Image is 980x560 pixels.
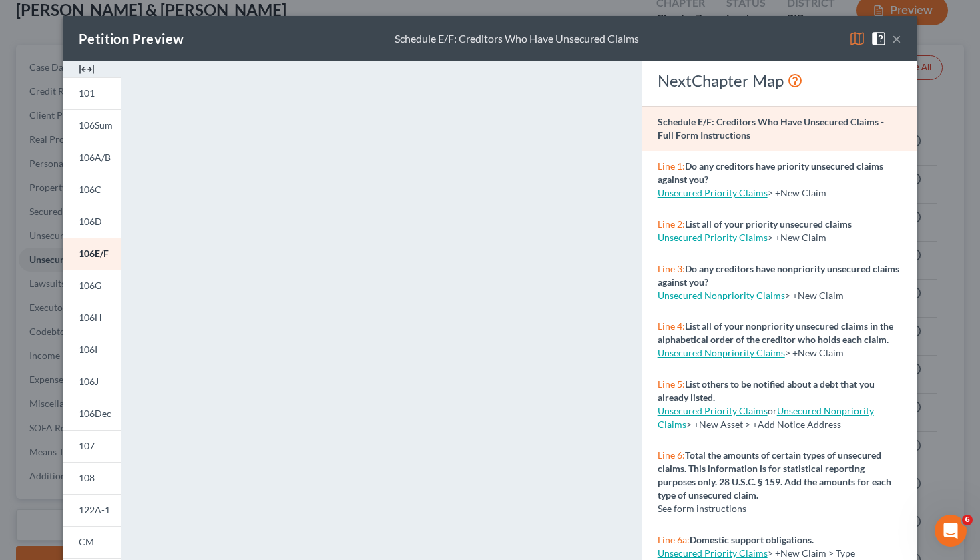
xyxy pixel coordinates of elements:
a: 106D [63,206,121,238]
strong: Do any creditors have priority unsecured claims against you? [658,160,883,185]
img: map-eea8200ae884c6f1103ae1953ef3d486a96c86aabb227e865a55264e3737af1f.svg [849,31,865,47]
a: Unsecured Nonpriority Claims [658,347,785,358]
a: 106Sum [63,109,121,142]
span: Line 3: [658,263,685,274]
a: CM [63,526,121,558]
span: Line 5: [658,378,685,390]
span: 107 [79,440,95,451]
span: or [658,405,777,416]
strong: List others to be notified about a debt that you already listed. [658,378,875,403]
a: Unsecured Nonpriority Claims [658,405,874,430]
img: help-close-5ba153eb36485ed6c1ea00a893f15db1cb9b99d6cae46e1a8edb6c62d00a1a76.svg [871,31,887,47]
span: Line 2: [658,218,685,230]
span: 108 [79,472,95,483]
strong: Schedule E/F: Creditors Who Have Unsecured Claims - Full Form Instructions [658,116,884,141]
a: 106C [63,174,121,206]
span: 106G [79,280,101,291]
span: 101 [79,87,95,99]
a: 107 [63,430,121,462]
strong: Domestic support obligations. [690,534,814,545]
span: 106C [79,184,101,195]
span: > +New Claim [768,187,826,198]
a: 106A/B [63,142,121,174]
strong: List all of your nonpriority unsecured claims in the alphabetical order of the creditor who holds... [658,320,893,345]
iframe: Intercom live chat [935,515,967,547]
span: See form instructions [658,503,746,514]
span: 106A/B [79,152,111,163]
a: 106E/F [63,238,121,270]
span: > +New Claim [785,290,844,301]
a: 106G [63,270,121,302]
strong: Total the amounts of certain types of unsecured claims. This information is for statistical repor... [658,449,891,501]
span: 106I [79,344,97,355]
span: 122A-1 [79,504,110,515]
a: 122A-1 [63,494,121,526]
a: 106J [63,366,121,398]
div: NextChapter Map [658,70,901,91]
span: > +New Claim > Type [768,547,855,559]
div: Petition Preview [79,29,184,48]
a: 106Dec [63,398,121,430]
a: Unsecured Nonpriority Claims [658,290,785,301]
span: > +New Claim [768,232,826,243]
span: > +New Asset > +Add Notice Address [658,405,874,430]
span: 106Sum [79,119,113,131]
button: × [892,31,901,47]
span: CM [79,536,94,547]
div: Schedule E/F: Creditors Who Have Unsecured Claims [395,31,639,47]
a: Unsecured Priority Claims [658,232,768,243]
a: Unsecured Priority Claims [658,405,768,416]
a: Unsecured Priority Claims [658,547,768,559]
strong: Do any creditors have nonpriority unsecured claims against you? [658,263,899,288]
a: 106H [63,302,121,334]
span: 106J [79,376,99,387]
span: Line 6: [658,449,685,461]
span: > +New Claim [785,347,844,358]
a: 108 [63,462,121,494]
span: 106H [79,312,102,323]
span: Line 4: [658,320,685,332]
strong: List all of your priority unsecured claims [685,218,852,230]
span: 6 [962,515,973,525]
img: expand-e0f6d898513216a626fdd78e52531dac95497ffd26381d4c15ee2fc46db09dca.svg [79,61,95,77]
span: Line 1: [658,160,685,172]
span: 106Dec [79,408,111,419]
span: 106D [79,216,102,227]
a: 101 [63,77,121,109]
a: Unsecured Priority Claims [658,187,768,198]
a: 106I [63,334,121,366]
span: 106E/F [79,248,109,259]
span: Line 6a: [658,534,690,545]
